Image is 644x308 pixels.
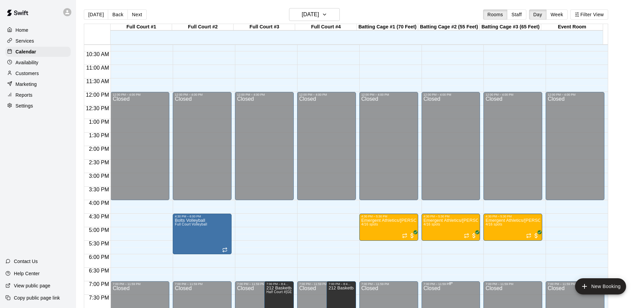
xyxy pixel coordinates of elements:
span: 10:30 AM [85,51,111,57]
a: Home [5,25,71,35]
div: 12:00 PM – 4:00 PM [237,93,292,96]
span: 6:00 PM [87,254,111,260]
p: View public page [14,282,50,289]
span: 11:00 AM [85,65,111,71]
span: 11:30 AM [85,78,111,84]
span: 5:30 PM [87,241,111,246]
span: 6:30 PM [87,268,111,274]
span: All customers have paid [409,232,415,239]
button: Next [127,9,146,20]
div: 12:00 PM – 4:00 PM: Closed [297,92,356,200]
div: 12:00 PM – 4:00 PM [485,93,540,96]
button: Rooms [483,9,507,20]
div: Availability [5,57,71,68]
p: Calendar [16,48,36,55]
div: Event Room [541,24,603,30]
div: 12:00 PM – 4:00 PM [548,93,602,96]
div: Batting Cage #2 (55 Feet) [418,24,480,30]
div: Closed [299,96,354,203]
div: Closed [548,96,602,203]
p: Home [16,27,28,33]
div: 4:30 PM – 5:30 PM [485,215,540,218]
div: Closed [485,96,540,203]
span: All customers have paid [471,232,477,239]
a: Settings [5,101,71,111]
div: 7:00 PM – 11:59 PM [113,282,167,286]
div: 12:00 PM – 4:00 PM: Closed [546,92,604,200]
div: 4:30 PM – 5:30 PM: Emergent Athletics/Jake Dyson Performance Training [359,214,418,241]
div: Batting Cage #1 (70 Feet) [357,24,418,30]
span: Recurring event [402,233,407,238]
div: Calendar [5,47,71,57]
div: 12:00 PM – 4:00 PM: Closed [235,92,294,200]
span: Recurring event [526,233,531,238]
div: 12:00 PM – 4:00 PM: Closed [111,92,169,200]
p: Reports [16,92,32,98]
div: 12:00 PM – 4:00 PM [424,93,478,96]
span: 12:00 PM [84,92,111,98]
a: Services [5,36,71,46]
div: 12:00 PM – 4:00 PM [299,93,354,96]
span: 4/16 spots filled [361,222,378,226]
button: [DATE] [289,8,340,21]
button: add [575,278,626,294]
span: Recurring event [464,233,469,238]
span: Half Court #[GEOGRAPHIC_DATA] #4 East [266,290,336,294]
span: 4:00 PM [87,200,111,206]
a: Customers [5,68,71,78]
div: Full Court #3 [234,24,295,30]
span: 7:00 PM [87,281,111,287]
a: Marketing [5,79,71,89]
p: Help Center [14,270,40,277]
div: 4:30 PM – 5:30 PM [424,215,478,218]
div: 7:00 PM – 11:59 PM [424,282,478,286]
button: Day [529,9,547,20]
span: 5:00 PM [87,227,111,233]
div: Closed [361,96,416,203]
div: 7:00 PM – 11:59 PM [361,282,416,286]
button: Filter View [570,9,608,20]
span: 3:00 PM [87,173,111,179]
p: Customers [16,70,39,77]
span: 3:30 PM [87,187,111,192]
div: Closed [237,96,292,203]
div: 7:00 PM – 8:45 PM [329,282,354,286]
span: 4/16 spots filled [485,222,502,226]
div: 4:30 PM – 5:30 PM: Emergent Athletics/Jake Dyson Performance Training [422,214,480,241]
div: 4:30 PM – 6:00 PM: Bolts Volleyball [173,214,232,254]
h6: [DATE] [302,10,319,19]
button: [DATE] [84,9,108,20]
span: Recurring event [222,247,228,253]
div: 12:00 PM – 4:00 PM: Closed [173,92,232,200]
span: 7:30 PM [87,295,111,301]
div: 7:00 PM – 11:59 PM [299,282,345,286]
span: 4/16 spots filled [424,222,440,226]
span: 4:30 PM [87,214,111,219]
div: Closed [175,96,230,203]
span: 1:30 PM [87,133,111,138]
div: Closed [113,96,167,203]
div: Full Court #1 [111,24,172,30]
p: Contact Us [14,258,38,265]
span: 2:30 PM [87,160,111,165]
div: 12:00 PM – 4:00 PM: Closed [483,92,542,200]
div: Full Court #2 [172,24,234,30]
p: Marketing [16,81,37,88]
div: Closed [424,96,478,203]
span: 1:00 PM [87,119,111,125]
p: Copy public page link [14,294,60,301]
button: Staff [507,9,526,20]
p: Settings [16,102,33,109]
button: Back [108,9,128,20]
span: 12:30 PM [84,105,111,111]
div: 12:00 PM – 4:00 PM: Closed [422,92,480,200]
div: 12:00 PM – 4:00 PM [361,93,416,96]
a: Reports [5,90,71,100]
p: Availability [16,59,39,66]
